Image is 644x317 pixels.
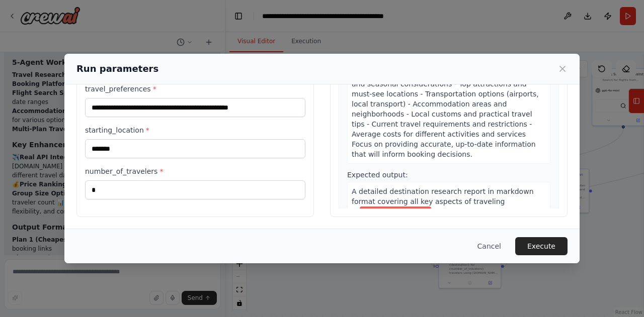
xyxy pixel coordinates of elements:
label: starting_location [85,125,305,135]
span: , including seasonal recommendations, top attractions, transportation options, accommodation area... [352,207,533,246]
span: Expected output: [347,171,408,179]
button: Execute [515,237,568,255]
span: Variable: destination [360,206,431,218]
span: including: - Best times to visit and seasonal considerations - Top attractions and must-see locat... [352,70,539,158]
label: number_of_travelers [85,166,305,176]
h2: Run parameters [76,62,158,76]
span: A detailed destination research report in markdown format covering all key aspects of traveling to [352,187,534,216]
label: travel_preferences [85,84,305,94]
button: Cancel [469,237,509,255]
